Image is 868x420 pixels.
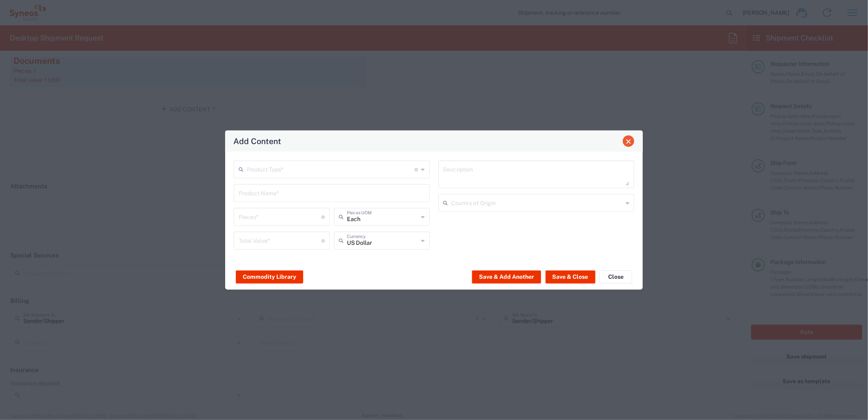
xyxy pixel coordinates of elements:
button: Save & Close [546,270,595,283]
button: Close [600,270,632,283]
button: Commodity Library [236,270,303,283]
h4: Add Content [234,135,282,147]
button: Close [623,135,634,147]
button: Save & Add Another [472,270,541,283]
